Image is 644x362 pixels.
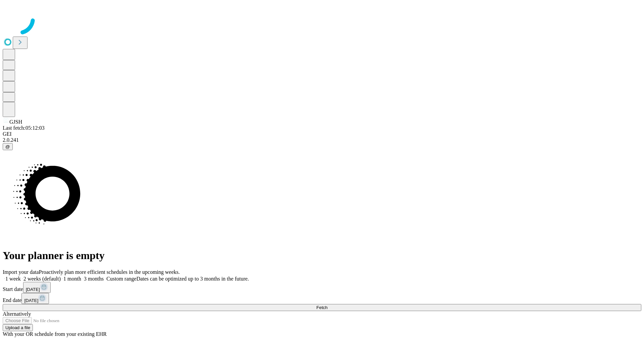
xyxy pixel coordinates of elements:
[21,293,49,304] button: [DATE]
[3,331,107,337] span: With your OR schedule from your existing EHR
[39,269,180,275] span: Proactively plan more efficient schedules in the upcoming weeks.
[84,276,104,282] span: 3 months
[316,305,327,310] span: Fetch
[106,276,136,282] span: Custom range
[26,287,40,292] span: [DATE]
[3,137,641,143] div: 2.0.241
[5,144,10,149] span: @
[9,119,22,125] span: GJSH
[3,282,641,293] div: Start date
[137,276,249,282] span: Dates can be optimized up to 3 months in the future.
[3,249,641,262] h1: Your planner is empty
[24,298,38,303] span: [DATE]
[3,293,641,304] div: End date
[3,143,13,150] button: @
[23,276,61,282] span: 2 weeks (default)
[3,125,45,131] span: Last fetch: 05:12:03
[5,276,21,282] span: 1 week
[3,311,31,317] span: Alternatively
[63,276,81,282] span: 1 month
[23,282,51,293] button: [DATE]
[3,304,641,311] button: Fetch
[3,324,33,331] button: Upload a file
[3,269,39,275] span: Import your data
[3,131,641,137] div: GEI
